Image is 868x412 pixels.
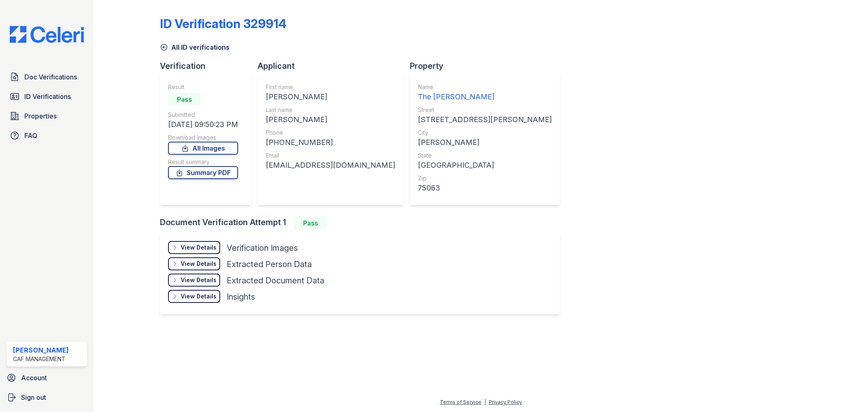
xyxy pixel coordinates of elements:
[266,83,395,91] div: First name
[418,83,552,91] div: Name
[227,259,312,270] div: Extracted Person Data
[181,276,216,284] div: View Details
[418,83,552,103] a: Name The [PERSON_NAME]
[3,389,90,405] a: Sign out
[160,16,286,31] div: ID Verification 329914
[410,60,566,72] div: Property
[266,106,395,114] div: Last name
[266,137,395,148] div: [PHONE_NUMBER]
[266,151,395,160] div: Email
[160,60,258,72] div: Verification
[13,345,69,355] div: [PERSON_NAME]
[227,291,255,302] div: Insights
[418,114,552,125] div: [STREET_ADDRESS][PERSON_NAME]
[266,160,395,171] div: [EMAIL_ADDRESS][DOMAIN_NAME]
[24,72,77,82] span: Doc Verifications
[160,42,230,52] a: All ID verifications
[21,373,47,383] span: Account
[266,129,395,137] div: Phone
[484,399,486,405] div: |
[181,260,216,268] div: View Details
[7,88,87,105] a: ID Verifications
[440,399,481,405] a: Terms of Service
[168,158,238,166] div: Result summary
[24,111,57,121] span: Properties
[13,355,69,363] div: CAF Management
[227,242,298,254] div: Verification Images
[418,137,552,148] div: [PERSON_NAME]
[227,275,324,286] div: Extracted Document Data
[168,142,238,155] a: All Images
[7,108,87,124] a: Properties
[168,166,238,179] a: Summary PDF
[21,392,46,402] span: Sign out
[266,114,395,125] div: [PERSON_NAME]
[489,399,522,405] a: Privacy Policy
[3,26,90,43] img: CE_Logo_Blue-a8612792a0a2168367f1c8372b55b34899dd931a85d93a1a3d3e32e68fde9ad4.png
[266,91,395,103] div: [PERSON_NAME]
[168,119,238,130] div: [DATE] 09:50:23 PM
[418,151,552,160] div: State
[7,69,87,85] a: Doc Verifications
[24,131,37,140] span: FAQ
[181,243,216,252] div: View Details
[258,60,410,72] div: Applicant
[418,174,552,182] div: Zip
[168,83,238,91] div: Result
[3,370,90,386] a: Account
[418,106,552,114] div: Street
[24,92,71,101] span: ID Verifications
[294,217,327,230] div: Pass
[7,127,87,144] a: FAQ
[168,111,238,119] div: Submitted
[181,292,216,300] div: View Details
[168,93,201,106] div: Pass
[418,91,552,103] div: The [PERSON_NAME]
[168,134,238,142] div: Download Images
[418,129,552,137] div: City
[418,160,552,171] div: [GEOGRAPHIC_DATA]
[160,217,566,230] div: Document Verification Attempt 1
[418,182,552,194] div: 75063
